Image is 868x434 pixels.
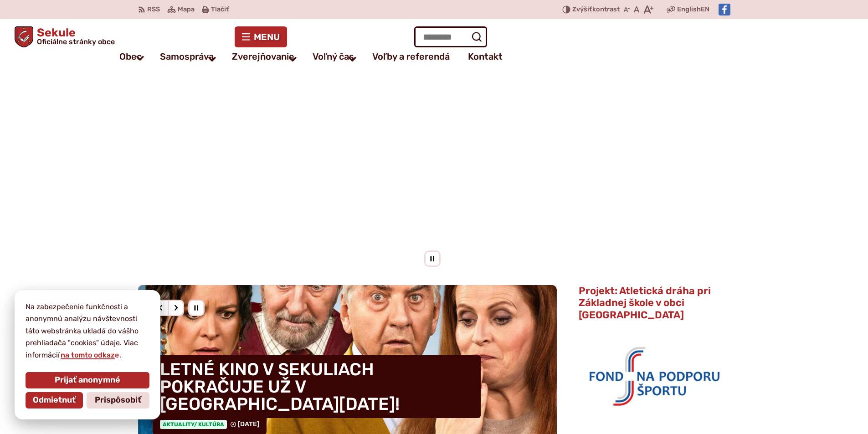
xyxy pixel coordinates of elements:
[160,47,214,66] a: Samospráva
[60,351,120,359] a: na tomto odkaze
[26,392,83,408] button: Odmietnuť
[202,48,223,70] button: Otvoriť podmenu pre
[95,395,141,405] span: Prispôsobiť
[188,300,205,316] div: Pozastaviť pohyb slajdera
[579,285,711,321] span: Projekt: Atletická dráha pri Základnej škole v obci [GEOGRAPHIC_DATA]
[232,47,294,66] a: Zverejňovanie
[37,38,115,46] span: Oficiálne stránky obce
[282,48,303,70] button: Otvoriť podmenu pre Zverejňovanie
[33,27,115,46] h1: Sekule
[675,4,711,15] a: English EN
[119,47,142,66] a: Obec
[33,395,76,405] span: Odmietnuť
[238,420,259,428] span: [DATE]
[372,47,450,66] a: Voľby a referendá
[342,48,363,70] button: Otvoriť podmenu pre
[178,4,195,15] span: Mapa
[313,47,354,66] a: Voľný čas
[160,420,227,429] span: Aktuality
[677,4,701,15] span: English
[87,392,149,408] button: Prispôsobiť
[26,301,149,361] p: Na zabezpečenie funkčnosti a anonymnú analýzu návštevnosti táto webstránka ukladá do vášho prehli...
[572,5,592,13] span: Zvýšiť
[579,326,730,424] img: logo_fnps.png
[719,4,730,15] img: Prejsť na Facebook stránku
[468,47,503,66] a: Kontakt
[701,4,709,15] span: EN
[130,47,151,69] button: Otvoriť podmenu pre
[147,4,160,15] span: RSS
[153,355,481,418] h4: LETNÉ KINO V SEKULIACH POKRAČUJE UŽ V [GEOGRAPHIC_DATA][DATE]!
[15,26,33,47] img: Prejsť na domovskú stránku
[572,6,620,14] span: kontrast
[235,26,287,47] button: Menu
[15,26,115,47] a: Logo Sekule, prejsť na domovskú stránku.
[55,375,120,385] span: Prijať anonymné
[26,372,149,388] button: Prijať anonymné
[254,33,280,41] span: Menu
[424,250,441,267] div: Pozastaviť pohyb slajdera
[194,421,224,428] span: / Kultúra
[211,6,229,14] span: Tlačiť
